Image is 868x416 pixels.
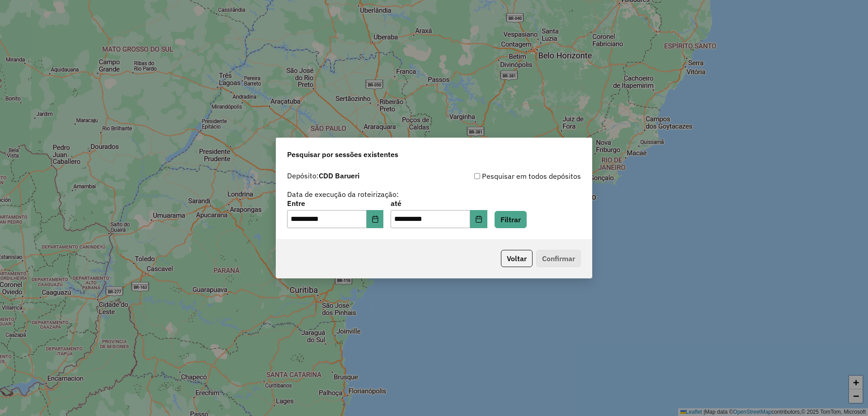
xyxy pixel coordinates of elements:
span: Pesquisar por sessões existentes [287,149,398,160]
label: Data de execução da roteirização: [287,189,399,200]
label: até [391,198,487,209]
div: Pesquisar em todos depósitos [434,171,581,182]
button: Choose Date [470,210,487,228]
label: Depósito: [287,170,359,181]
button: Filtrar [495,211,527,228]
strong: CDD Barueri [319,171,359,180]
label: Entre [287,198,383,209]
button: Voltar [501,250,533,267]
button: Choose Date [367,210,384,228]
